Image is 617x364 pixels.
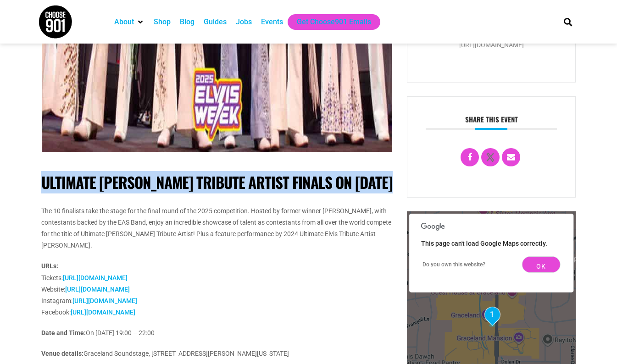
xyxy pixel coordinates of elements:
strong: Venue details: [41,350,83,357]
div: Search [560,14,575,29]
a: Guides [204,17,227,28]
button: OK [522,256,561,273]
a: [URL][DOMAIN_NAME] [459,41,524,49]
a: [URL][DOMAIN_NAME] [72,297,137,304]
span: This page can't load Google Maps correctly. [421,240,547,247]
p: Graceland Soundstage, [STREET_ADDRESS][PERSON_NAME][US_STATE] [41,348,393,359]
a: Jobs [236,17,252,28]
p: Tickets: Website: Instagram: Facebook: [41,260,393,318]
strong: URLs: [41,262,58,270]
strong: Date and Time: [41,329,86,336]
span: 1 [485,309,500,319]
a: About [114,17,134,28]
div: About [110,14,149,30]
nav: Main nav [110,14,548,30]
a: X Social Network [481,148,500,166]
a: [URL][DOMAIN_NAME] [71,309,135,316]
a: Share on Facebook [461,148,479,166]
a: Blog [180,17,195,28]
a: Events [261,17,283,28]
a: [URL][DOMAIN_NAME] [63,274,128,281]
h1: ULTIMATE [PERSON_NAME] TRIBUTE ARTIST FINALS ON [DATE] [41,173,393,192]
a: [URL][DOMAIN_NAME] [65,286,130,293]
a: Shop [154,17,171,28]
p: The 10 finalists take the stage for the final round of the 2025 competition. Hosted by former win... [41,205,393,252]
p: On [DATE] 19:00 – 22:00 [41,327,393,339]
a: Get Choose901 Emails [297,17,371,28]
h3: Share this event [426,115,557,130]
a: Do you own this website? [422,261,485,268]
a: Email [502,148,520,166]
